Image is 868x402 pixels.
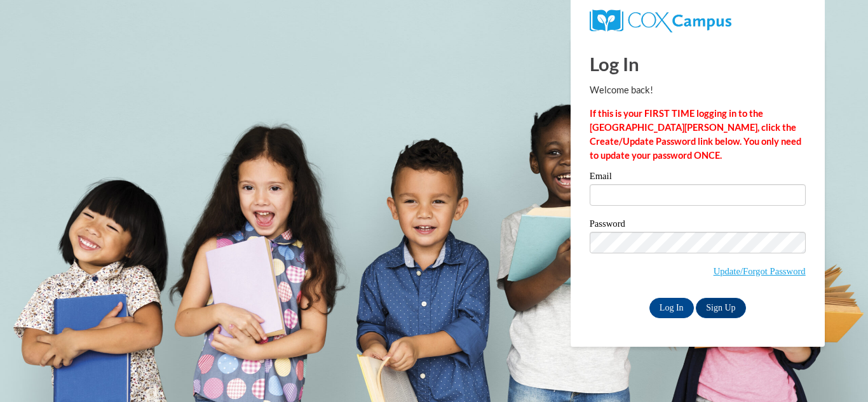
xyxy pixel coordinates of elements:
[590,83,806,97] p: Welcome back!
[590,51,806,77] h1: Log In
[590,15,731,25] a: COX Campus
[649,298,694,318] input: Log In
[714,266,806,276] a: Update/Forgot Password
[696,298,745,318] a: Sign Up
[590,108,801,161] strong: If this is your FIRST TIME logging in to the [GEOGRAPHIC_DATA][PERSON_NAME], click the Create/Upd...
[590,219,806,232] label: Password
[590,171,806,184] label: Email
[590,10,731,32] img: COX Campus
